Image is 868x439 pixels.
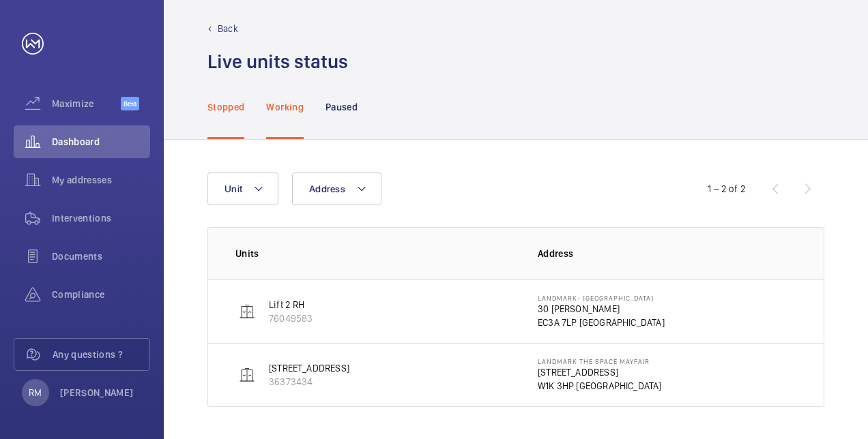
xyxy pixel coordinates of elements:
p: Paused [325,100,358,114]
span: Documents [52,249,150,263]
p: [STREET_ADDRESS] [538,365,662,379]
button: Unit [207,172,278,205]
p: Address [538,247,796,260]
p: Units [235,247,516,260]
h1: Live units status [207,49,348,74]
p: Back [218,22,238,35]
p: 30 [PERSON_NAME] [538,302,665,316]
img: elevator.svg [239,303,255,320]
p: RM [29,386,42,399]
span: Beta [121,97,139,110]
p: W1K 3HP [GEOGRAPHIC_DATA] [538,379,662,393]
span: Interventions [52,211,150,225]
p: Landmark The Space Mayfair [538,357,662,365]
p: Working [266,100,303,114]
span: My addresses [52,173,150,187]
span: Maximize [52,97,121,110]
span: Address [309,183,345,194]
button: Address [292,172,381,205]
span: Dashboard [52,135,150,149]
p: [PERSON_NAME] [60,386,134,399]
img: elevator.svg [239,367,255,383]
p: [STREET_ADDRESS] [269,361,349,375]
p: EC3A 7LP [GEOGRAPHIC_DATA] [538,316,665,329]
div: 1 – 2 of 2 [708,182,746,196]
p: Lift 2 RH [269,298,313,312]
p: 76049583 [269,312,313,325]
p: 36373434 [269,375,349,389]
span: Compliance [52,288,150,301]
p: Landmark- [GEOGRAPHIC_DATA] [538,294,665,302]
span: Any questions ? [53,348,149,361]
p: Stopped [207,100,244,114]
span: Unit [225,183,242,194]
